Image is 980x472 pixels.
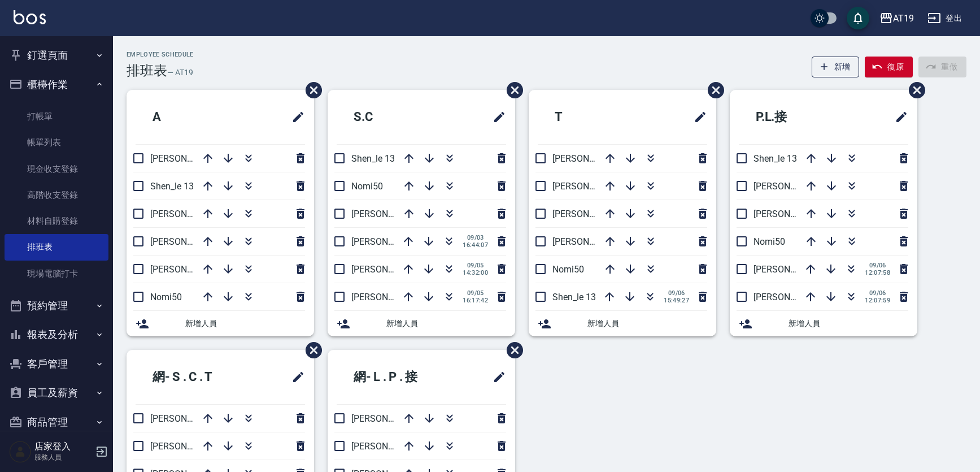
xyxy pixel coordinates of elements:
[5,261,108,287] a: 現場電腦打卡
[5,349,108,379] button: 客戶管理
[538,97,633,137] h2: T
[753,292,829,302] span: [PERSON_NAME] 2
[5,41,108,70] button: 釘選頁面
[486,103,506,131] span: 修改班表的標題
[297,73,324,107] span: 刪除班表
[14,10,46,24] img: Logo
[5,378,108,408] button: 員工及薪資
[136,357,257,397] h2: 網- S . C . T
[5,234,108,260] a: 排班表
[486,363,506,391] span: 修改班表的標題
[337,357,460,397] h2: 網- L . P . 接
[5,156,108,182] a: 現金收支登錄
[923,8,966,29] button: 登出
[753,209,829,219] span: [PERSON_NAME] 6
[150,441,225,452] span: [PERSON_NAME] 9
[587,318,707,330] span: 新增人員
[552,181,628,192] span: [PERSON_NAME] 9
[753,264,829,275] span: [PERSON_NAME] 1
[463,289,488,297] span: 09/05
[127,63,167,79] h3: 排班表
[893,11,914,25] div: AT19
[552,264,584,275] span: Nomi50
[5,208,108,234] a: 材料自購登錄
[552,236,628,247] span: [PERSON_NAME] 1
[351,264,426,275] span: [PERSON_NAME] 2
[888,103,908,131] span: 修改班表的標題
[150,181,194,192] span: Shen_le 13
[664,297,689,304] span: 15:49:27
[865,262,890,269] span: 09/06
[351,292,426,302] span: [PERSON_NAME] 1
[150,209,225,219] span: [PERSON_NAME] 1
[386,318,506,330] span: 新增人員
[812,57,860,77] button: 新增
[865,289,890,297] span: 09/06
[351,153,395,164] span: Shen_le 13
[463,262,488,269] span: 09/05
[5,291,108,321] button: 預約管理
[753,153,797,164] span: Shen_le 13
[150,236,225,247] span: [PERSON_NAME] 9
[351,181,383,192] span: Nomi50
[328,311,515,336] div: 新增人員
[664,289,689,297] span: 09/06
[150,292,182,302] span: Nomi50
[150,413,225,424] span: [PERSON_NAME] 6
[150,264,225,275] span: [PERSON_NAME] 6
[127,51,194,58] h2: Employee Schedule
[865,269,890,276] span: 12:07:58
[5,320,108,349] button: 報表及分析
[34,452,92,462] p: 服務人員
[463,234,488,241] span: 09/03
[900,73,927,107] span: 刪除班表
[498,334,525,367] span: 刪除班表
[5,129,108,155] a: 帳單列表
[5,408,108,437] button: 商品管理
[789,318,908,330] span: 新增人員
[753,236,785,247] span: Nomi50
[351,441,426,452] span: [PERSON_NAME] 9
[34,441,92,452] h5: 店家登入
[285,363,305,391] span: 修改班表的標題
[687,103,707,131] span: 修改班表的標題
[463,297,488,304] span: 16:17:42
[463,241,488,249] span: 16:44:07
[351,236,426,247] span: [PERSON_NAME] 6
[552,292,596,302] span: Shen_le 13
[9,440,32,463] img: Person
[865,297,890,304] span: 12:07:59
[185,318,305,330] span: 新增人員
[529,311,716,336] div: 新增人員
[297,334,324,367] span: 刪除班表
[167,67,193,79] h6: — AT19
[875,7,918,30] button: AT19
[150,153,225,164] span: [PERSON_NAME] 2
[498,73,525,107] span: 刪除班表
[5,103,108,129] a: 打帳單
[5,70,108,99] button: 櫃檯作業
[699,73,726,107] span: 刪除班表
[463,269,488,276] span: 14:32:00
[739,97,846,137] h2: P.L.接
[753,181,829,192] span: [PERSON_NAME] 9
[552,209,628,219] span: [PERSON_NAME] 2
[730,311,917,336] div: 新增人員
[337,97,438,137] h2: S.C
[552,153,628,164] span: [PERSON_NAME] 6
[351,413,426,424] span: [PERSON_NAME] 6
[847,7,869,29] button: save
[351,209,426,219] span: [PERSON_NAME] 9
[136,97,231,137] h2: A
[285,103,305,131] span: 修改班表的標題
[865,57,913,77] button: 復原
[127,311,314,336] div: 新增人員
[5,182,108,208] a: 高階收支登錄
